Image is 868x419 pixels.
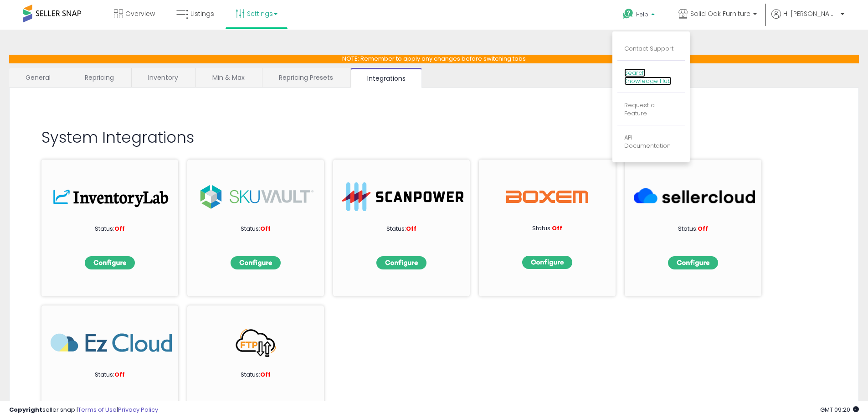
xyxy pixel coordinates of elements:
a: API Documentation [624,133,671,150]
img: ScanPower-logo.png [342,182,463,211]
a: Repricing Presets [262,68,349,87]
a: Privacy Policy [118,405,158,414]
span: Off [698,224,708,233]
img: configbtn.png [376,256,426,269]
img: EzCloud_266x63.png [51,328,172,357]
span: Off [552,224,562,233]
img: sku.png [196,182,318,211]
a: Search Knowledge Hub [624,68,672,86]
img: Boxem Logo [506,182,588,211]
a: Inventory [132,68,195,87]
img: SellerCloud_266x63.png [634,182,755,211]
img: FTP_266x63.png [196,328,318,357]
a: Repricing [68,68,130,87]
p: Status: [356,225,447,233]
span: Overview [125,9,155,18]
img: configbtn.png [231,256,281,269]
span: Off [406,224,416,233]
p: Status: [64,371,155,379]
a: Integrations [351,68,422,88]
p: Status: [210,225,301,233]
a: Hi [PERSON_NAME] [771,9,844,30]
div: seller snap | | [9,406,158,414]
p: Status: [64,225,155,233]
img: inv.png [51,182,172,211]
h2: System Integrations [41,129,827,146]
p: Status: [502,224,593,233]
a: Terms of Use [78,405,117,414]
img: configbtn.png [522,256,572,269]
p: Status: [647,225,739,233]
span: 2025-08-13 09:20 GMT [820,405,859,414]
a: General [9,68,67,87]
a: Contact Support [624,44,673,53]
span: Off [260,370,271,379]
strong: Copyright [9,405,42,414]
a: Min & Max [196,68,261,87]
p: NOTE: Remember to apply any changes before switching tabs [9,55,859,63]
span: Hi [PERSON_NAME] [783,9,838,18]
span: Help [636,10,648,18]
span: Off [114,224,125,233]
span: Listings [190,9,214,18]
img: configbtn.png [85,256,135,269]
img: configbtn.png [668,256,718,269]
a: Request a Feature [624,101,655,118]
a: Help [616,1,664,30]
span: Off [114,370,125,379]
p: Status: [210,371,301,379]
i: Get Help [622,8,634,20]
span: Off [260,224,271,233]
span: Solid Oak Furniture [690,9,750,18]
